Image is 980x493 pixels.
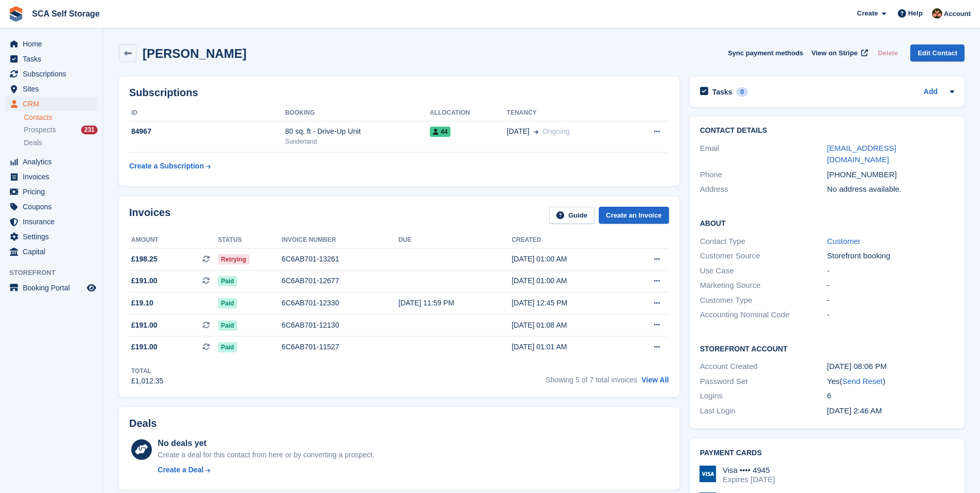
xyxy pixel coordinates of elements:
[23,184,85,199] span: Pricing
[700,361,827,373] div: Account Created
[5,184,98,199] a: menu
[218,232,282,249] th: Status
[827,361,954,373] div: [DATE] 08:06 PM
[8,6,24,22] img: stora-icon-8386f47178a22dfd0bd8f6a31ec36ba5ce8667c1dd55bd0f319d3a0aa187defe.svg
[218,254,250,265] span: Retrying
[129,232,218,249] th: Amount
[285,105,430,121] th: Booking
[23,199,85,214] span: Coupons
[700,250,827,262] div: Customer Source
[5,97,98,111] a: menu
[511,254,625,265] div: [DATE] 01:00 AM
[700,218,954,228] h2: About
[511,232,625,249] th: Created
[218,320,237,331] span: Paid
[129,126,285,137] div: 84967
[542,127,570,135] span: Ongoing
[924,86,938,98] a: Add
[24,138,42,148] span: Deals
[218,342,237,352] span: Paid
[700,343,954,353] h2: Storefront Account
[28,5,104,22] a: SCA Self Storage
[282,298,398,309] div: 6C6AB701-12330
[507,105,628,121] th: Tenancy
[5,199,98,214] a: menu
[842,377,882,386] a: Send Reset
[827,309,954,321] div: -
[131,320,158,331] span: £191.00
[158,437,374,450] div: No deals yet
[827,390,954,402] div: 6
[285,126,430,137] div: 80 sq. ft - Drive-Up Unit
[131,275,158,286] span: £191.00
[874,44,902,61] button: Delete
[5,82,98,96] a: menu
[700,280,827,291] div: Marketing Source
[827,295,954,306] div: -
[857,8,878,19] span: Create
[827,250,954,262] div: Storefront booking
[285,137,430,146] div: Sunderland
[827,280,954,291] div: -
[910,44,965,61] a: Edit Contact
[129,87,669,99] h2: Subscriptions
[5,229,98,244] a: menu
[81,126,98,134] div: 231
[839,377,885,386] span: ( )
[131,376,163,387] div: £1,012.35
[599,207,669,224] a: Create an Invoice
[23,82,85,96] span: Sites
[908,8,923,19] span: Help
[158,450,374,460] div: Create a deal for this contact from here or by converting a prospect.
[5,244,98,259] a: menu
[5,67,98,81] a: menu
[700,295,827,306] div: Customer Type
[398,298,511,309] div: [DATE] 11:59 PM
[642,376,669,384] a: View All
[9,268,103,278] span: Storefront
[23,97,85,111] span: CRM
[282,342,398,352] div: 6C6AB701-11527
[282,232,398,249] th: Invoice number
[700,143,827,166] div: Email
[827,144,896,164] a: [EMAIL_ADDRESS][DOMAIN_NAME]
[699,466,716,482] img: Visa Logo
[5,214,98,229] a: menu
[129,161,204,172] div: Create a Subscription
[5,52,98,66] a: menu
[23,229,85,244] span: Settings
[158,465,204,475] div: Create a Deal
[736,87,748,97] div: 0
[511,298,625,309] div: [DATE] 12:45 PM
[700,390,827,402] div: Logins
[131,298,153,309] span: £19.10
[700,236,827,248] div: Contact Type
[511,320,625,331] div: [DATE] 01:08 AM
[827,265,954,277] div: -
[700,309,827,321] div: Accounting Nominal Code
[700,169,827,181] div: Phone
[507,126,530,137] span: [DATE]
[131,254,158,265] span: £198.25
[129,105,285,121] th: ID
[5,155,98,169] a: menu
[131,366,163,376] div: Total
[827,183,954,195] div: No address available.
[131,342,158,352] span: £191.00
[282,320,398,331] div: 6C6AB701-12130
[158,465,374,475] a: Create a Deal
[511,275,625,286] div: [DATE] 01:00 AM
[23,52,85,66] span: Tasks
[700,265,827,277] div: Use Case
[546,376,637,384] span: Showing 5 of 7 total invoices
[5,37,98,51] a: menu
[511,342,625,352] div: [DATE] 01:01 AM
[944,9,971,19] span: Account
[5,281,98,295] a: menu
[728,44,803,61] button: Sync payment methods
[24,137,98,148] a: Deals
[549,207,595,224] a: Guide
[712,87,733,97] h2: Tasks
[700,376,827,388] div: Password Set
[23,214,85,229] span: Insurance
